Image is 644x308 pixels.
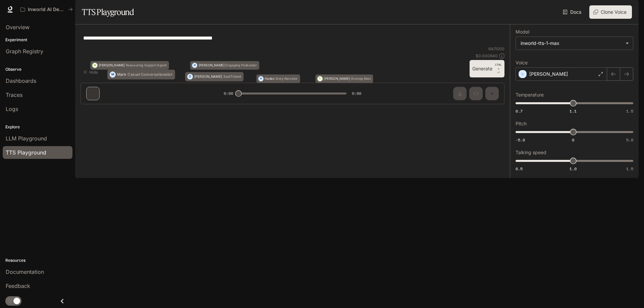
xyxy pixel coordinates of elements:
[28,7,65,12] p: Inworld AI Demos
[516,166,523,172] span: 0.5
[470,60,504,77] button: GenerateCTRL +⏎
[570,108,577,114] span: 1.1
[190,61,259,70] button: D[PERSON_NAME]Engaging Podcaster
[199,64,225,67] p: [PERSON_NAME]
[561,5,584,19] a: Docs
[626,166,633,172] span: 1.5
[318,75,322,83] div: T
[90,61,169,70] button: A[PERSON_NAME]Reassuring Support Agent
[516,137,525,143] span: -5.0
[476,53,498,59] p: $ 0.000640
[117,73,126,76] p: Mark
[516,93,544,97] p: Temperature
[529,71,568,77] p: [PERSON_NAME]
[495,63,502,75] p: ⏎
[17,3,76,16] button: All workspaces
[256,75,300,83] button: HHadesStory Narrator
[495,63,502,71] p: CTRL +
[521,40,622,47] div: inworld-tts-1-max
[626,137,633,143] span: 5.0
[324,77,350,81] p: [PERSON_NAME]
[275,77,298,81] p: Story Narrator
[187,72,193,81] div: O
[351,77,371,81] p: Grumpy Man
[82,5,134,19] h1: TTS Playground
[80,67,102,77] button: Hide
[126,64,167,67] p: Reassuring Support Agent
[107,70,175,80] button: MMarkCasual Conversationalist
[259,75,263,83] div: H
[516,37,633,50] div: inworld-tts-1-max
[93,61,97,70] div: A
[589,5,632,19] button: Clone Voice
[265,77,274,81] p: Hades
[516,121,527,126] p: Pitch
[572,137,574,143] span: 0
[185,72,244,81] button: O[PERSON_NAME]Sad Friend
[194,75,222,78] p: [PERSON_NAME]
[516,60,528,65] p: Voice
[488,46,504,52] p: 64 / 1000
[192,61,197,70] div: D
[516,29,529,34] p: Model
[127,73,172,76] p: Casual Conversationalist
[570,166,577,172] span: 1.0
[516,108,523,114] span: 0.7
[626,108,633,114] span: 1.5
[225,64,257,67] p: Engaging Podcaster
[316,75,373,83] button: T[PERSON_NAME]Grumpy Man
[110,70,115,80] div: M
[223,75,241,78] p: Sad Friend
[99,64,125,67] p: [PERSON_NAME]
[516,150,546,155] p: Talking speed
